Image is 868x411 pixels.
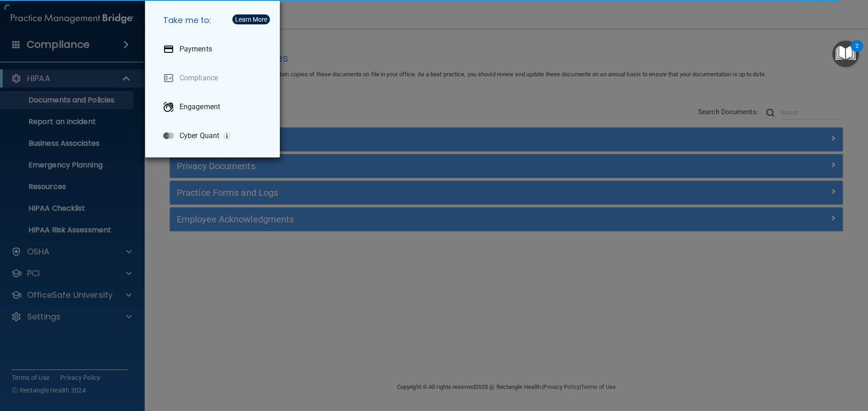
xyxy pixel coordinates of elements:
p: Payments [179,45,212,54]
a: Payments [156,37,273,62]
p: Cyber Quant [179,131,219,140]
a: Cyber Quant [156,123,273,148]
a: Engagement [156,94,273,120]
button: Open Resource Center, 2 new notifications [832,41,859,67]
h5: Take me to: [156,8,273,33]
iframe: Drift Widget Chat Controller [712,347,857,383]
a: Compliance [156,65,273,91]
button: Learn More [232,14,270,24]
div: 2 [855,46,859,58]
div: Learn More [235,16,267,23]
p: Engagement [179,102,220,111]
